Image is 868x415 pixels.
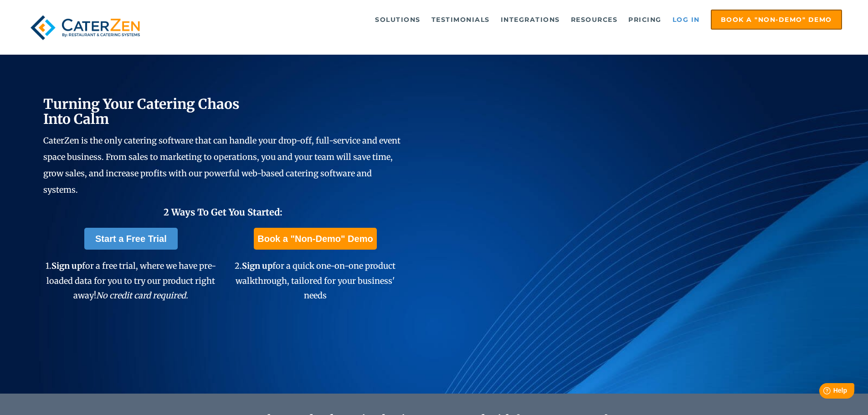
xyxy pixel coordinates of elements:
[43,95,240,128] span: Turning Your Catering Chaos Into Calm
[26,10,144,46] img: caterzen
[235,261,395,301] span: 2. for a quick one-on-one product walkthrough, tailored for your business' needs
[624,10,666,29] a: Pricing
[711,10,842,30] a: Book a "Non-Demo" Demo
[165,10,842,30] div: Navigation Menu
[370,10,425,29] a: Solutions
[242,261,272,271] span: Sign up
[496,10,565,29] a: Integrations
[96,290,188,301] em: No credit card required.
[43,135,401,195] span: CaterZen is the only catering software that can handle your drop-off, full-service and event spac...
[668,10,704,29] a: Log in
[787,379,858,405] iframe: Help widget launcher
[566,10,622,29] a: Resources
[46,261,216,301] span: 1. for a free trial, where we have pre-loaded data for you to try our product right away!
[254,228,376,250] a: Book a "Non-Demo" Demo
[84,228,178,250] a: Start a Free Trial
[427,10,494,29] a: Testimonials
[51,261,82,271] span: Sign up
[164,206,282,218] span: 2 Ways To Get You Started:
